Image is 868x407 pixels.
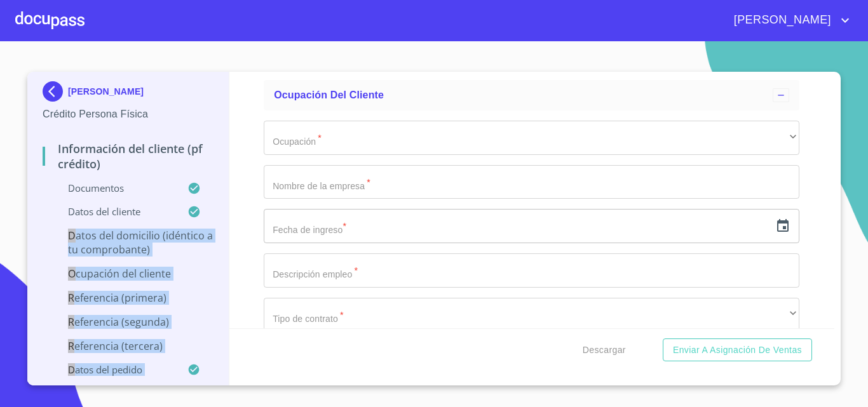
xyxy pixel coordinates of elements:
[43,291,214,305] p: Referencia (primera)
[578,338,631,362] button: Descargar
[43,315,214,329] p: Referencia (segunda)
[264,121,799,155] div: ​
[264,298,799,332] div: ​
[724,10,853,30] button: account of current user
[43,107,214,122] p: Crédito Persona Física
[663,338,812,362] button: Enviar a Asignación de Ventas
[673,342,802,358] span: Enviar a Asignación de Ventas
[43,182,187,194] p: Documentos
[43,141,214,171] p: Información del cliente (PF crédito)
[43,81,68,102] img: Docupass spot blue
[43,363,187,376] p: Datos del pedido
[724,10,837,30] span: [PERSON_NAME]
[43,339,214,353] p: Referencia (tercera)
[583,342,626,358] span: Descargar
[274,90,384,100] span: Ocupación del Cliente
[43,81,214,107] div: [PERSON_NAME]
[43,205,187,218] p: Datos del cliente
[68,86,144,97] p: [PERSON_NAME]
[43,267,214,281] p: Ocupación del Cliente
[43,229,214,257] p: Datos del domicilio (idéntico a tu comprobante)
[264,80,799,110] div: Ocupación del Cliente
